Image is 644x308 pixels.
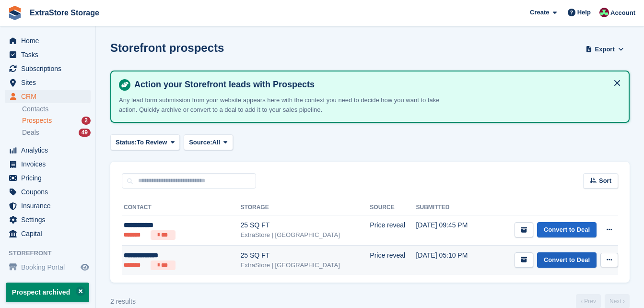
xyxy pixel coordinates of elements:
a: Convert to Deal [537,222,597,238]
a: menu [5,157,91,171]
td: [DATE] 05:10 PM [416,245,483,275]
span: All [212,138,221,147]
button: Source: All [184,134,233,150]
button: Export [584,41,626,57]
span: Sort [599,176,611,186]
span: To Review [137,138,167,147]
span: Settings [21,213,79,226]
span: Capital [21,227,79,240]
a: menu [5,90,91,103]
a: Convert to Deal [537,252,597,268]
span: Pricing [21,171,79,185]
th: Source [370,200,416,215]
span: Deals [22,128,39,137]
span: Subscriptions [21,62,79,75]
span: Insurance [21,199,79,213]
span: Invoices [21,157,79,171]
p: Prospect archived [6,283,89,302]
a: menu [5,76,91,89]
img: stora-icon-8386f47178a22dfd0bd8f6a31ec36ba5ce8667c1dd55bd0f319d3a0aa187defe.svg [8,6,22,20]
div: 25 SQ FT [241,220,370,230]
div: ExtraStore | [GEOGRAPHIC_DATA] [241,230,370,240]
a: menu [5,261,91,274]
p: Any lead form submission from your website appears here with the context you need to decide how y... [119,95,455,114]
span: Home [21,34,79,47]
td: [DATE] 09:45 PM [416,215,483,246]
a: menu [5,185,91,199]
span: Prospects [22,116,52,125]
span: Status: [116,138,137,147]
div: 2 results [110,296,136,307]
td: Price reveal [370,215,416,246]
div: 2 [82,117,91,125]
a: Contacts [22,105,91,114]
span: Source: [189,138,212,147]
a: menu [5,143,91,157]
a: menu [5,171,91,185]
td: Price reveal [370,245,416,275]
h4: Action your Storefront leads with Prospects [130,79,621,90]
a: menu [5,34,91,47]
img: Chelsea Parker [599,8,609,17]
span: Coupons [21,185,79,199]
a: Deals 49 [22,128,91,138]
span: Help [577,8,591,17]
button: Status: To Review [110,134,180,150]
span: Booking Portal [21,261,79,274]
div: ExtraStore | [GEOGRAPHIC_DATA] [241,261,370,270]
a: Prospects 2 [22,116,91,126]
a: Preview store [79,261,91,273]
span: Account [610,8,635,18]
div: 25 SQ FT [241,250,370,261]
th: Storage [241,200,370,215]
span: Export [595,45,615,54]
th: Contact [122,200,241,215]
div: 49 [79,129,91,137]
span: Sites [21,76,79,89]
a: menu [5,227,91,240]
h1: Storefront prospects [110,41,224,54]
span: Analytics [21,143,79,157]
a: menu [5,48,91,61]
th: Submitted [416,200,483,215]
a: menu [5,213,91,226]
a: menu [5,199,91,213]
span: Tasks [21,48,79,61]
a: ExtraStore Storage [26,5,103,21]
a: menu [5,62,91,75]
span: Create [530,8,549,17]
span: Storefront [9,249,95,258]
span: CRM [21,90,79,103]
